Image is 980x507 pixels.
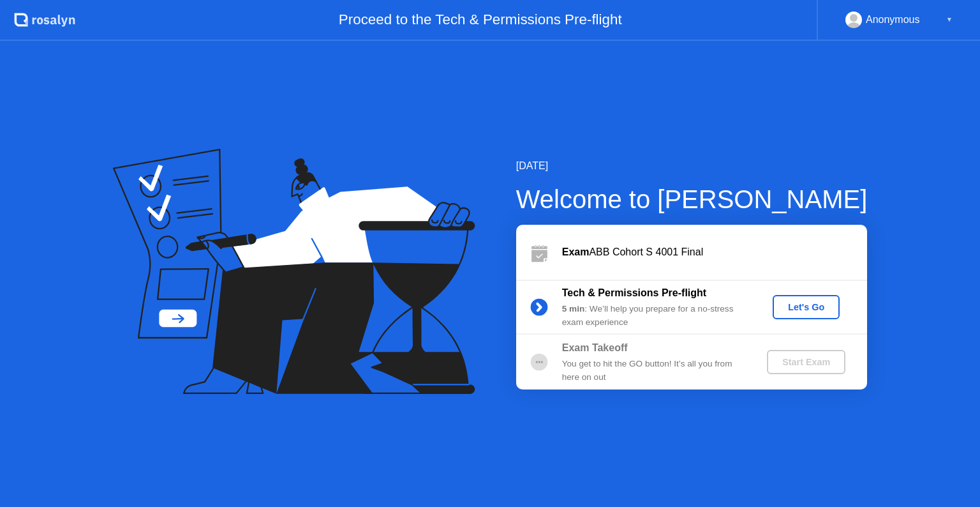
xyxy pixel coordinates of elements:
b: 5 min [562,304,585,314]
div: You get to hit the GO button! It’s all you from here on out [562,358,746,384]
div: ▼ [946,11,953,28]
div: Start Exam [772,357,840,367]
b: Exam [562,246,590,257]
div: Let's Go [778,302,835,312]
b: Tech & Permissions Pre-flight [562,287,706,298]
div: [DATE] [516,158,868,174]
div: Welcome to [PERSON_NAME] [516,180,868,218]
button: Start Exam [767,350,845,374]
b: Exam Takeoff [562,342,628,353]
div: : We’ll help you prepare for a no-stress exam experience [562,303,746,329]
button: Let's Go [773,295,840,319]
div: Anonymous [866,11,920,28]
div: ABB Cohort S 4001 Final [562,245,867,260]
